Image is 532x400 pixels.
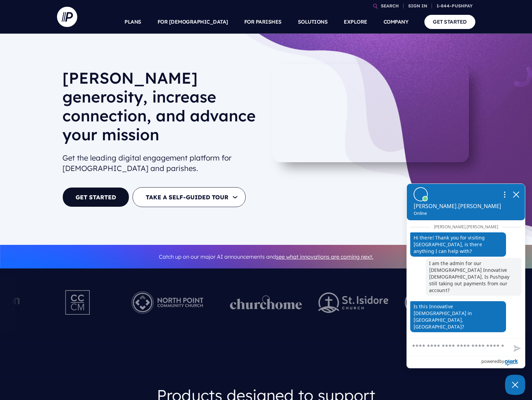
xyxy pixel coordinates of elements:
[426,258,522,296] p: I am the admin for our [DEMOGRAPHIC_DATA] Innovative [DEMOGRAPHIC_DATA]. Is Pushpay still taking ...
[508,341,525,356] button: Send message
[499,189,511,200] button: Open chat options menu
[384,10,409,34] a: COMPANY
[407,183,525,368] div: olark chatbox
[318,292,389,313] img: pp_logos_2
[410,232,506,257] p: Hi there! Thank you for visiting [GEOGRAPHIC_DATA], is there anything I can help with?
[511,190,522,199] button: close chatbox
[414,202,501,210] p: [PERSON_NAME].[PERSON_NAME]
[407,220,525,338] div: chat
[62,187,129,207] a: GET STARTED
[481,357,499,366] span: powered
[133,187,246,207] button: TAKE A SELF-GUIDED TOUR
[62,68,261,149] h1: [PERSON_NAME] generosity, increase connection, and advance your mission
[499,357,504,366] span: by
[62,150,261,176] h2: Get the leading digital engagement platform for [DEMOGRAPHIC_DATA] and parishes.
[505,375,525,395] button: Close Chatbox
[424,15,475,29] a: GET STARTED
[124,10,141,34] a: PLANS
[51,284,105,321] img: Pushpay_Logo__CCM
[158,10,228,34] a: FOR [DEMOGRAPHIC_DATA]
[344,10,367,34] a: EXPLORE
[121,284,214,321] img: Pushpay_Logo__NorthPoint
[62,249,470,264] p: Catch up on our major AI announcements and
[230,295,302,310] img: pp_logos_1
[405,284,485,321] img: Central Church Henderson NV
[298,10,328,34] a: SOLUTIONS
[414,210,501,217] p: Online
[410,301,506,332] p: Is this Innovative [DEMOGRAPHIC_DATA] in [GEOGRAPHIC_DATA], [GEOGRAPHIC_DATA]?
[481,356,525,368] a: Powered by Olark
[244,10,282,34] a: FOR PARISHES
[276,253,373,260] a: see what innovations are coming next.
[430,223,502,231] span: [PERSON_NAME].[PERSON_NAME]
